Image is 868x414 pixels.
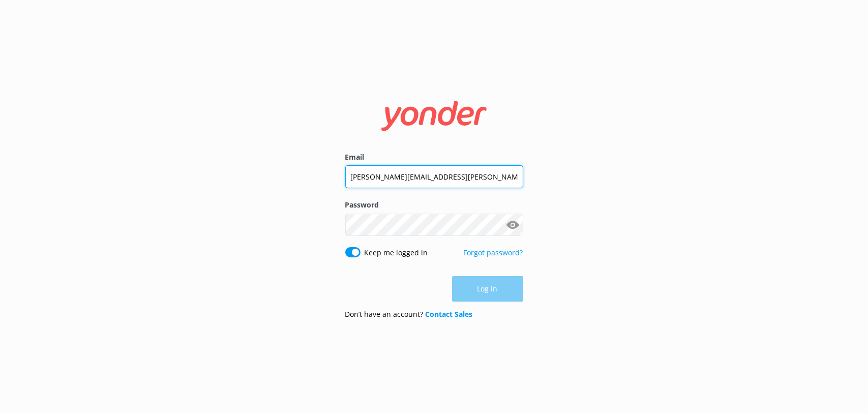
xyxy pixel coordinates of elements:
[345,309,473,320] p: Don’t have an account?
[365,247,428,258] label: Keep me logged in
[464,248,523,257] a: Forgot password?
[345,199,523,211] label: Password
[503,215,523,235] button: Show password
[426,309,473,319] a: Contact Sales
[345,152,523,163] label: Email
[345,165,523,188] input: user@emailaddress.com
